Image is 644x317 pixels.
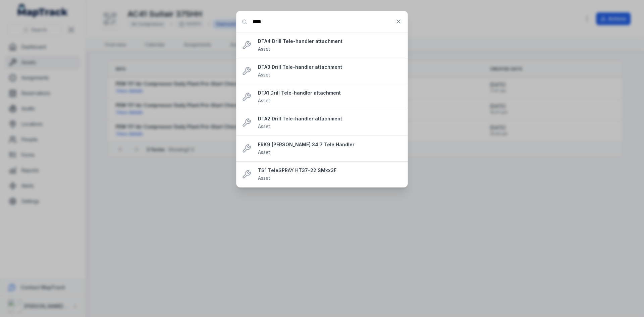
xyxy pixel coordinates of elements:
[258,123,270,129] span: Asset
[258,64,402,78] a: DTA3 Drill Tele-handler attachmentAsset
[258,167,402,182] a: TS1 TeleSPRAY HT37-22 SMxx3FAsset
[258,38,402,53] a: DTA4 Drill Tele-handler attachmentAsset
[258,175,270,181] span: Asset
[258,64,402,70] strong: DTA3 Drill Tele-handler attachment
[258,149,270,155] span: Asset
[258,141,402,148] strong: FRK9 [PERSON_NAME] 34.7 Tele Handler
[258,46,270,52] span: Asset
[258,115,402,130] a: DTA2 Drill Tele-handler attachmentAsset
[258,90,402,96] strong: DTA1 Drill Tele-handler attachment
[258,98,270,103] span: Asset
[258,167,402,174] strong: TS1 TeleSPRAY HT37-22 SMxx3F
[258,141,402,156] a: FRK9 [PERSON_NAME] 34.7 Tele HandlerAsset
[258,72,270,77] span: Asset
[258,115,402,122] strong: DTA2 Drill Tele-handler attachment
[258,90,402,104] a: DTA1 Drill Tele-handler attachmentAsset
[258,38,402,45] strong: DTA4 Drill Tele-handler attachment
